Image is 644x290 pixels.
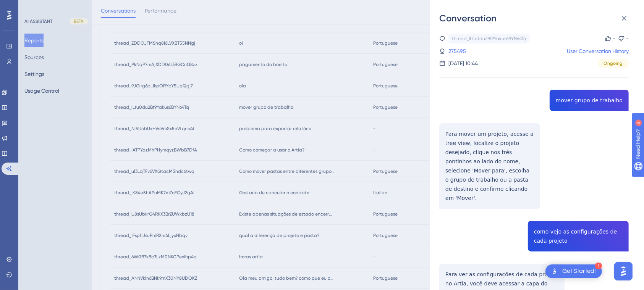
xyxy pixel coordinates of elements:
span: Ongoing [604,60,623,66]
div: - [613,34,615,43]
span: Need Help? [18,2,48,11]
a: User Conversation History [567,47,629,56]
a: 275495 [448,47,466,56]
iframe: UserGuiding AI Assistant Launcher [612,260,635,283]
div: Conversation [439,12,635,24]
div: Open Get Started! checklist, remaining modules: 1 [545,264,602,278]
img: launcher-image-alternative-text [550,267,559,276]
div: [DATE] 10:44 [448,59,478,68]
div: 1 [595,263,602,269]
div: 3 [53,4,55,10]
div: - [626,34,629,43]
div: Get Started! [562,267,596,275]
div: thread_lLfu0du2Bf9Yakus6BYN64Tq [452,35,526,42]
